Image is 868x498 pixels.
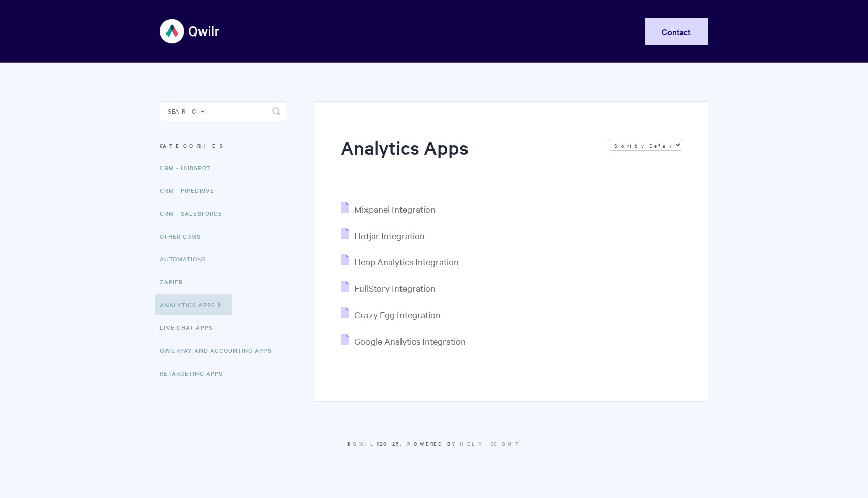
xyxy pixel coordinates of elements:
[354,229,425,241] span: Hotjar Integration
[160,137,286,155] h3: Categories
[160,226,209,246] a: Other CRMs
[354,309,441,320] span: Crazy Egg Integration
[341,256,459,268] a: Heap Analytics Integration
[160,101,286,121] input: Search
[354,282,436,294] span: FullStory Integration
[341,309,441,320] a: Crazy Egg Integration
[160,203,230,223] a: CRM - Salesforce
[341,203,436,215] a: Mixpanel Integration
[160,12,220,50] img: Qwilr Help Center
[160,317,220,338] a: Live Chat Apps
[160,157,218,178] a: CRM - HubSpot
[341,335,466,347] a: Google Analytics Integration
[155,294,232,315] a: Analytics Apps
[645,18,708,45] a: Contact
[160,180,222,201] a: CRM - Pipedrive
[407,440,521,447] span: Powered by
[609,139,682,151] select: Page reloads on selection
[353,440,380,447] a: Qwilr
[160,249,214,269] a: Automations
[160,439,708,448] p: © 2025.
[341,135,598,178] h1: Analytics Apps
[160,340,279,360] a: QwilrPay and Accounting Apps
[354,203,436,215] span: Mixpanel Integration
[160,363,230,383] a: Retargeting Apps
[341,229,425,241] a: Hotjar Integration
[354,256,459,268] span: Heap Analytics Integration
[341,282,436,294] a: FullStory Integration
[354,335,466,347] span: Google Analytics Integration
[160,272,190,292] a: Zapier
[460,440,521,447] a: Help Scout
